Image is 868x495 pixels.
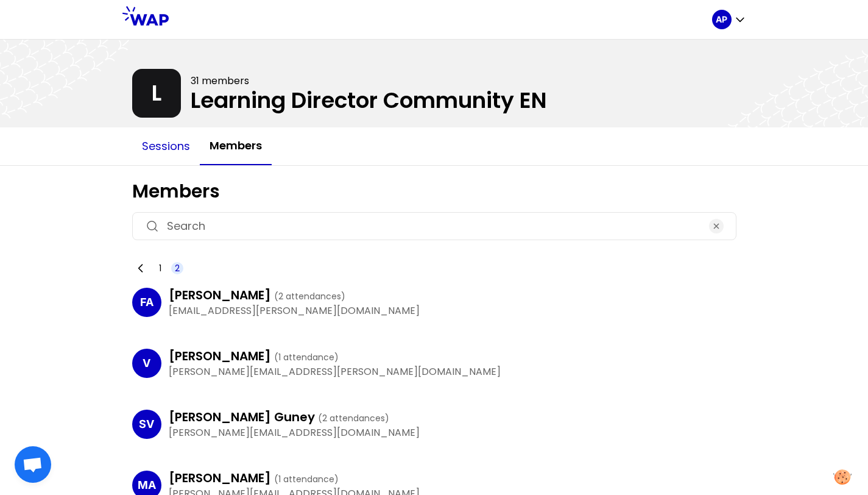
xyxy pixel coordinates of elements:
p: V [143,355,150,372]
button: AP [712,10,746,29]
span: ( 1 attendance ) [274,473,339,485]
button: Sessions [132,128,200,165]
span: 2 [175,262,180,274]
p: [PERSON_NAME][EMAIL_ADDRESS][PERSON_NAME][DOMAIN_NAME] [169,365,736,379]
button: Manage your preferences about cookies [826,462,859,492]
a: Ouvrir le chat [15,446,51,483]
h3: [PERSON_NAME] [169,287,345,304]
span: ( 2 attendances ) [318,412,389,424]
button: Members [200,127,272,165]
h1: Members [132,180,736,202]
span: ( 1 attendance ) [274,351,339,363]
input: Search [167,218,702,235]
h3: [PERSON_NAME] [169,469,339,486]
h3: [PERSON_NAME] [169,347,339,365]
p: AP [716,13,727,26]
p: SV [139,416,154,433]
h3: [PERSON_NAME] Guney [169,408,389,426]
span: 1 [159,262,161,274]
p: FA [140,294,153,311]
p: [PERSON_NAME][EMAIL_ADDRESS][DOMAIN_NAME] [169,426,736,440]
p: MA [138,477,156,494]
span: ( 2 attendances ) [274,290,345,302]
p: [EMAIL_ADDRESS][PERSON_NAME][DOMAIN_NAME] [169,304,736,318]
